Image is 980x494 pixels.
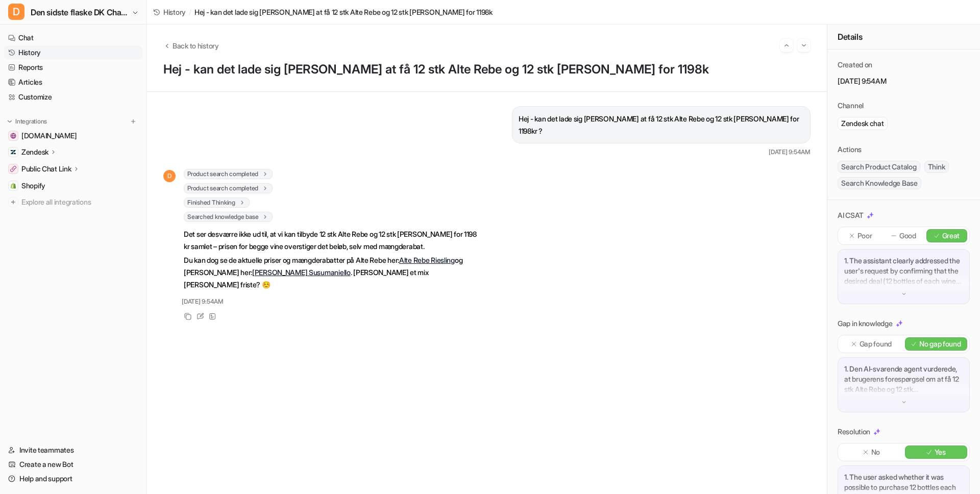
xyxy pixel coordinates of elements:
[797,39,811,52] button: Go to next session
[838,60,872,70] p: Created on
[4,45,142,60] a: History
[4,457,142,472] a: Create a new Bot
[31,5,129,19] span: Den sidste flaske DK Chatbot
[153,7,186,17] a: History
[184,197,250,208] span: Finished Thinking
[184,228,482,253] p: Det ser desværre ikke ud til, at vi kan tilbyde 12 stk Alte Rebe og 12 stk [PERSON_NAME] for 1198...
[48,334,57,342] button: Gif picker
[838,210,864,220] p: AI CSAT
[769,147,811,157] span: [DATE] 9:54AM
[130,118,137,125] img: menu_add.svg
[871,447,880,457] p: No
[6,118,13,125] img: expand menu
[857,231,872,241] p: Poor
[838,177,921,189] span: Search Knowledge Base
[10,133,16,139] img: densidsteflaske.dk
[163,40,219,51] button: Back to history
[838,161,920,173] span: Search Product Catalog
[4,472,142,486] a: Help and support
[8,230,196,265] div: sho@ad-client.com says…
[252,268,351,277] a: [PERSON_NAME] Susumaniello
[10,166,16,172] img: Public Chat Link
[10,149,16,155] img: Zendesk
[163,7,186,17] span: History
[184,183,273,193] span: Product search completed
[900,399,908,406] img: down-arrow
[21,164,71,174] p: Public Chat Link
[4,31,142,45] a: Chat
[58,6,74,22] img: Profile image for Amogh
[4,179,142,193] a: ShopifyShopify
[4,116,50,127] button: Integrations
[10,294,194,302] div: Waiting for a teammate
[838,318,893,329] p: Gap in knowledge
[838,427,870,437] p: Resolution
[43,6,60,22] img: Profile image for Katelin
[184,254,482,291] p: Du kan dog se de aktuelle priser og mængderabatter på Alte Rebe her: og [PERSON_NAME] her: . [PER...
[8,134,196,230] div: Operator says…
[935,447,946,457] p: Yes
[32,334,40,342] button: Emoji picker
[8,197,18,207] img: explore all integrations
[899,231,916,241] p: Good
[827,24,980,50] div: Details
[4,75,142,89] a: Articles
[45,65,188,105] div: Hi guys, im trying to clean up a littel bit in out bots, but the delete function doesnt really wo...
[173,40,219,51] span: Back to history
[163,230,196,253] div: this*
[51,294,59,302] img: Profile image for eesel
[800,41,807,50] img: Next session
[78,10,100,17] h1: eesel
[21,147,48,157] p: Zendesk
[163,170,176,182] span: D
[900,290,908,298] img: down-arrow
[942,231,960,241] p: Great
[844,256,963,286] p: 1. The assistant clearly addressed the user's request by confirming that the desired deal (12 bot...
[16,161,97,179] b: [EMAIL_ADDRESS][DOMAIN_NAME]
[184,212,273,222] span: Searched knowledge base
[57,294,65,302] img: Profile image for Katelin
[8,59,196,134] div: sho@ad-client.com says…
[182,297,224,306] span: [DATE] 9:54AM
[838,76,970,86] p: [DATE] 9:54AM
[4,90,142,104] a: Customize
[184,169,273,179] span: Product search completed
[45,110,188,120] div: Do you know about his?
[4,60,142,75] a: Reports
[16,214,107,220] div: Operator • AI Agent • 1m ago
[838,101,864,111] p: Channel
[924,161,949,173] span: Think
[8,4,24,20] span: D
[399,256,455,264] a: Alte Rebe Riesling
[189,7,191,17] span: /
[919,339,961,349] p: No gap found
[783,41,790,50] img: Previous session
[8,134,167,212] div: You’ll get replies here and in your email:✉️[EMAIL_ADDRESS][DOMAIN_NAME]The team will be back🕒Lat...
[163,62,811,77] h1: Hej - kan det lade sig [PERSON_NAME] at få 12 stk Alte Rebe og 12 stk [PERSON_NAME] for 1198k
[860,339,892,349] p: Gap found
[29,6,45,22] img: Profile image for eesel
[7,4,26,23] button: go back
[4,443,142,457] a: Invite teammates
[21,131,77,141] span: [DOMAIN_NAME]
[194,7,493,17] span: Hej - kan det lade sig [PERSON_NAME] at få 12 stk Alte Rebe og 12 stk [PERSON_NAME] for 1198k
[4,129,142,143] a: densidsteflaske.dk[DOMAIN_NAME]
[179,4,198,22] div: Close
[9,313,195,330] textarea: Message…
[15,117,47,126] p: Integrations
[160,4,179,23] button: Home
[10,183,16,189] img: Shopify
[4,195,142,209] a: Explore all integrations
[21,194,138,210] span: Explore all integrations
[780,39,793,52] button: Go to previous session
[175,330,191,347] button: Send a message…
[65,334,73,342] button: Start recording
[16,334,24,342] button: Upload attachment
[16,140,159,180] div: You’ll get replies here and in your email: ✉️
[844,364,963,394] p: 1. Den AI-svarende agent vurderede, at brugerens forespørgsel om at få 12 stk Alte Rebe og 12 stk...
[63,294,71,302] img: Profile image for Amogh
[37,59,196,126] div: Hi guys, im trying to clean up a littel bit in out bots, but the delete function doesnt really wo...
[171,236,188,246] div: this*
[21,181,45,191] span: Shopify
[841,118,884,129] p: Zendesk chat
